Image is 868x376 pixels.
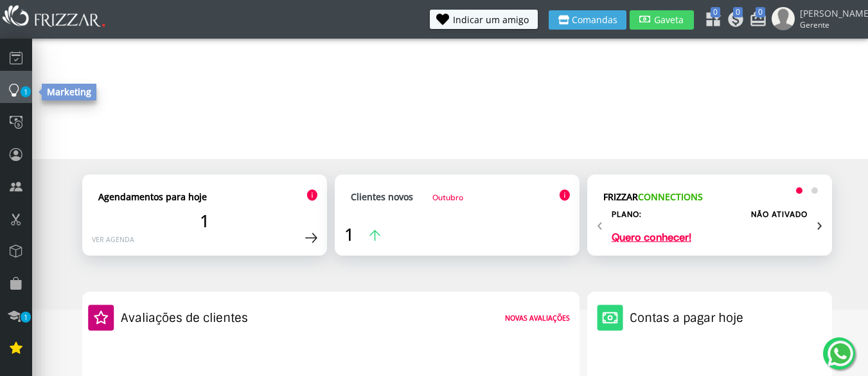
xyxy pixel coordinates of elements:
[597,305,623,331] img: Ícone de um cofre
[597,211,603,237] span: Previous
[121,310,248,326] h2: Avaliações de clientes
[825,338,856,369] img: whatsapp.png
[200,209,209,232] span: 1
[305,232,317,243] img: Ícone de seta para a direita
[711,7,720,17] span: 0
[344,223,354,246] span: 1
[42,84,96,100] div: Marketing
[88,305,114,331] img: Ícone de estrela
[559,189,570,202] img: Ícone de informação
[603,191,703,203] strong: FRIZZAR
[453,15,529,24] span: Indicar um amigo
[549,10,626,30] button: Comandas
[800,7,858,19] span: [PERSON_NAME]
[630,10,694,30] button: Gaveta
[727,10,740,31] a: 0
[572,15,617,24] span: Comandas
[21,86,31,97] span: 1
[369,230,380,241] img: Ícone de seta para a cima
[733,7,743,17] span: 0
[704,10,717,31] a: 0
[612,232,691,243] a: Quero conhecer!
[430,10,538,29] button: Indicar um amigo
[772,7,862,33] a: [PERSON_NAME] Gerente
[21,312,31,323] span: 1
[638,191,703,203] span: CONNECTIONS
[98,191,207,203] strong: Agendamentos para hoje
[432,193,463,203] span: Outubro
[751,209,808,220] label: NÃO ATIVADO
[630,310,743,326] h2: Contas a pagar hoje
[306,189,317,202] img: Ícone de informação
[756,7,765,17] span: 0
[351,191,413,203] strong: Clientes novos
[505,314,570,323] strong: Novas avaliações
[749,10,762,31] a: 0
[612,209,642,220] h2: Plano:
[653,15,685,24] span: Gaveta
[344,223,380,246] a: 1
[800,19,858,30] span: Gerente
[92,235,134,244] a: Ver agenda
[817,211,822,237] span: Next
[351,191,463,203] a: Clientes novosOutubro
